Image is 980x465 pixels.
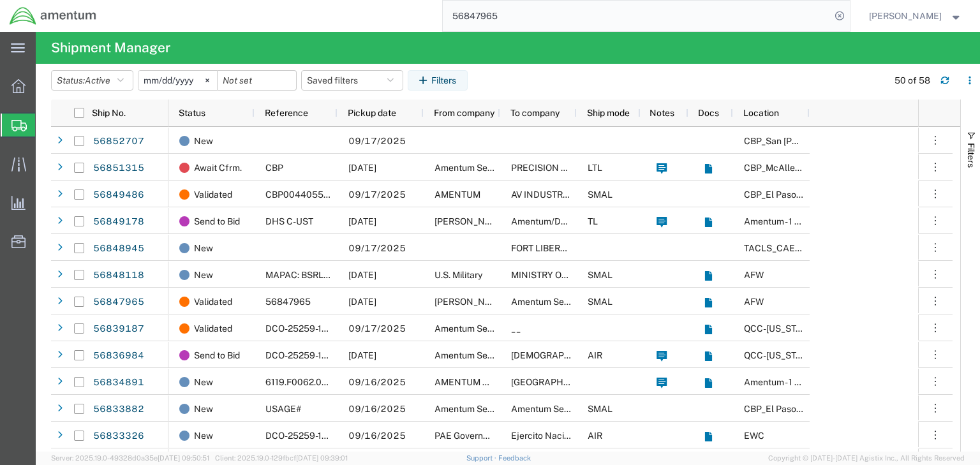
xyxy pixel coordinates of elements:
span: Reference [265,108,308,118]
span: MAPAC: BSRL00 - REQ BSRL445252E200 [265,270,437,280]
span: SMAL [588,297,612,307]
span: To company [510,108,560,118]
span: SMAL [588,270,612,280]
span: Location [743,108,779,118]
span: Copyright © [DATE]-[DATE] Agistix Inc., All Rights Reserved [768,453,965,464]
a: Feedback [498,454,531,462]
span: 6119.F0062.04010.AA.01.00.100 [265,377,399,387]
span: 09/16/2025 [348,404,406,414]
span: Amentum Services, Inc. [434,323,530,334]
span: __ [511,323,521,334]
span: Amentum Services, Inc. [434,404,530,414]
input: Search for shipment number, reference number [443,1,831,31]
span: TOOELE ARMY DEPOT [511,377,602,387]
a: 56847965 [93,292,145,313]
span: Amentum/DHS S&T [511,216,592,226]
span: Send to Bid [194,342,240,369]
span: Validated [194,181,232,208]
span: 09/17/2025 [348,243,406,253]
input: Not set [138,71,217,90]
a: 56848945 [93,239,145,259]
button: Saved filters [301,70,403,91]
span: DCO-25259-168247 [265,350,349,360]
button: Filters [408,70,468,91]
span: Amentum - 1 gcp [744,216,810,226]
span: FORT LIBERTY AOAP LAB [511,243,618,253]
span: Client: 2025.19.0-129fbcf [215,454,348,462]
span: AV INDUSTRIES INC [511,189,595,200]
span: CBP_San Angelo, TX_WSA [744,136,951,146]
a: 56839187 [93,319,145,339]
span: AMENTUM [434,189,480,200]
span: Validated [194,288,232,315]
a: Support [466,454,498,462]
a: 56851315 [93,158,145,179]
span: Amentum Services, Inc. [434,350,530,360]
span: Status [179,108,205,118]
span: SMAL [588,189,612,200]
span: 09/16/2025 [348,377,406,387]
span: 09/16/2025 [348,431,406,441]
span: New [194,395,213,422]
a: 56849486 [93,185,145,205]
span: Amentum Services, Inc [511,404,605,414]
button: [PERSON_NAME] [868,8,963,24]
span: Amentum Services, Inc. [511,297,607,307]
span: AFW [744,270,764,280]
span: Chris Haes [869,9,942,23]
h4: Shipment Manager [51,32,170,64]
span: DCO-25259-168259 [265,323,350,334]
span: CBP_McAllen, TX_MCA [744,163,895,173]
span: AMENTUM SERVICES LLC [434,377,544,387]
span: AIR [588,431,602,441]
a: 56849178 [93,212,145,232]
span: CBP [265,163,283,173]
span: 09/19/2025 [348,216,376,226]
span: Filters [966,143,976,168]
a: 56836984 [93,346,145,366]
button: Status:Active [51,70,133,91]
span: New [194,422,213,449]
span: DCO-25259-168219 [265,431,348,441]
span: USAGE# [265,404,301,414]
span: 09/17/2025 [348,136,406,146]
span: New [194,128,213,154]
span: Send to Bid [194,208,240,235]
span: 09/18/2025 [348,270,376,280]
a: 56833326 [93,426,145,447]
input: Not set [218,71,296,90]
span: 56847965 [265,297,311,307]
span: New [194,262,213,288]
span: Pickup date [348,108,396,118]
span: Gavina [434,297,507,307]
span: New [194,235,213,262]
a: 56833882 [93,399,145,420]
span: LTL [588,163,602,173]
span: Notes [650,108,674,118]
span: CBP0044055, CBP0044050, CBP0044049, CBP0044048 [265,189,509,200]
span: Active [85,75,110,85]
span: AIR [588,350,602,360]
span: QCC-Texas [744,323,815,334]
span: TACLS_CAE-Columbia, SC [744,243,932,253]
span: Ship mode [587,108,630,118]
span: US Army [511,350,634,360]
span: Amentum Services, Inc [434,163,528,173]
span: Amentum - 1 gcp [744,377,810,387]
span: 09/18/2025 [348,163,376,173]
span: Weibert's [434,216,507,226]
span: Docs [698,108,719,118]
span: New [194,369,213,395]
span: PAE Government Services, Inc. [434,431,560,441]
span: PRECISION ACCESSORIES & INSTRUMENTS [511,163,697,173]
span: Ship No. [92,108,126,118]
span: U.S. Military [434,270,482,280]
span: From company [434,108,494,118]
img: logo [9,6,97,26]
span: Server: 2025.19.0-49328d0a35e [51,454,209,462]
span: Await Cfrm. [194,154,242,181]
span: Validated [194,315,232,342]
span: EWC [744,431,764,441]
span: AFW [744,297,764,307]
a: 56848118 [93,265,145,286]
